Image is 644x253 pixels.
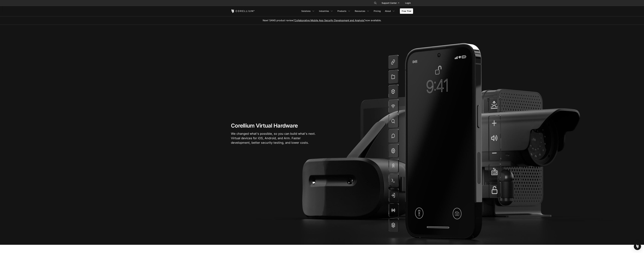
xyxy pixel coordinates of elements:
[370,0,413,6] div: Navigation Menu
[336,8,352,14] a: Products
[634,243,641,250] div: Open Intercom Messenger
[403,0,413,6] a: Login
[231,131,321,145] p: We changed what's possible, so you can build what's next. Virtual devices for iOS, Android, and A...
[300,8,413,14] div: Navigation Menu
[400,8,413,14] a: Free Trial
[353,8,371,14] a: Resources
[372,8,383,14] a: Pricing
[294,19,365,22] a: "Collaborative Mobile App Security Development and Analysis"
[379,0,402,6] a: Support Center
[373,0,378,6] button: Search
[317,8,335,14] a: Industries
[231,9,255,13] a: Corellium Home
[263,19,381,22] span: New! SANS product review now available.
[383,8,397,14] a: About
[300,8,317,14] a: Solutions
[231,122,321,129] h1: Corellium Virtual Hardware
